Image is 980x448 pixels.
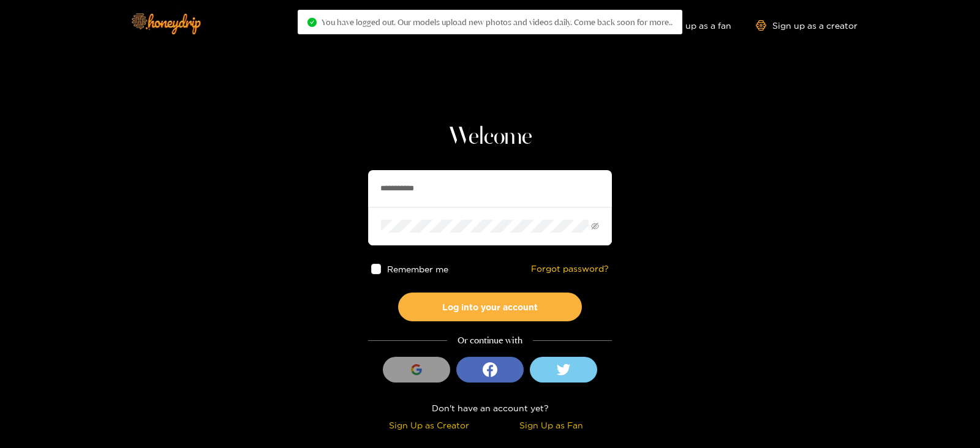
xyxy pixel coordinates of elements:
a: Sign up as a creator [756,20,858,31]
div: Don't have an account yet? [368,401,612,415]
div: Sign Up as Fan [493,418,609,432]
div: Sign Up as Creator [371,418,487,432]
div: Or continue with [368,334,612,348]
a: Sign up as a fan [647,20,731,31]
h1: Welcome [368,122,612,152]
span: You have logged out. Our models upload new photos and videos daily. Come back soon for more.. [322,17,673,27]
span: check-circle [307,18,317,27]
span: Remember me [388,264,449,274]
a: Forgot password? [531,264,609,274]
span: eye-invisible [591,222,599,230]
button: Log into your account [398,293,582,321]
